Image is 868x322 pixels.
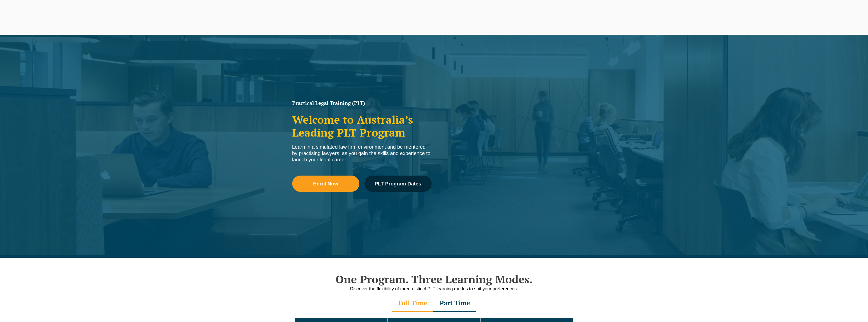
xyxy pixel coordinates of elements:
span: PLT Program Dates [375,181,421,186]
a: PLT Program Dates [364,176,432,192]
p: Discover the flexibility of three distinct PLT learning modes to suit your preferences. [290,286,579,292]
a: Enrol Now [292,176,359,192]
div: Full Time [392,295,433,312]
div: Learn in a simulated law firm environment and be mentored by practising lawyers, as you gain the ... [292,144,432,163]
span: Enrol Now [313,181,338,186]
h1: Practical Legal Training (PLT) [292,101,432,106]
h2: One Program. Three Learning Modes. [290,273,579,286]
div: Part Time [433,295,476,312]
h2: Welcome to Australia’s Leading PLT Program [292,113,432,139]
